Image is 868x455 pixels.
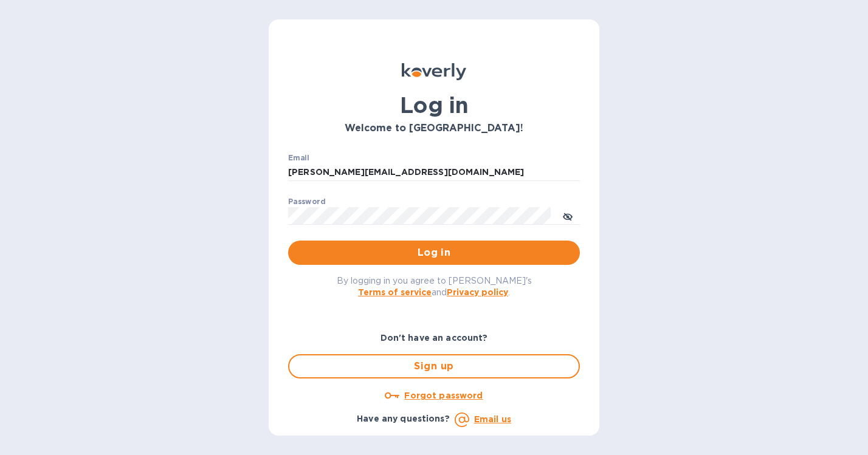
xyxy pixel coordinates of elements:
span: By logging in you agree to [PERSON_NAME]'s and . [337,276,532,297]
h1: Log in [288,92,580,118]
label: Password [288,198,325,205]
h3: Welcome to [GEOGRAPHIC_DATA]! [288,123,580,134]
a: Privacy policy [447,287,508,297]
img: Koverly [402,63,466,80]
input: Enter email address [288,163,580,182]
button: Sign up [288,354,580,378]
span: Log in [298,245,570,260]
label: Email [288,154,309,162]
b: Have any questions? [357,414,450,423]
b: Don't have an account? [381,333,488,343]
button: toggle password visibility [556,204,580,228]
span: Sign up [299,359,569,374]
u: Forgot password [404,391,483,400]
a: Terms of service [358,287,432,297]
button: Log in [288,241,580,265]
a: Email us [474,414,511,424]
